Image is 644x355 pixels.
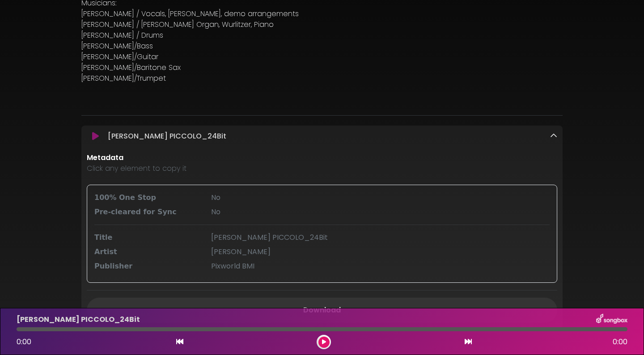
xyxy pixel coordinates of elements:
span: 0:00 [17,337,31,347]
span: [PERSON_NAME] PICCOLO_24Bit [211,232,328,242]
p: [PERSON_NAME]/Trumpet [81,73,563,84]
div: Pre-cleared for Sync [89,207,206,217]
p: [PERSON_NAME] / [PERSON_NAME] Organ, Wurlitzer, Piano [81,19,563,30]
p: Click any element to copy it [87,163,557,174]
p: [PERSON_NAME] PICCOLO_24Bit [17,314,140,325]
span: No [211,207,220,217]
span: 0:00 [613,337,627,347]
div: Title [89,232,206,243]
p: [PERSON_NAME] / Vocals, [PERSON_NAME], demo arrangements [81,9,563,19]
p: [PERSON_NAME] PICCOLO_24Bit [108,131,226,142]
span: [PERSON_NAME] [211,247,271,257]
div: Artist [89,247,206,257]
p: [PERSON_NAME] / Drums [81,30,563,41]
p: [PERSON_NAME]/Baritone Sax [81,62,563,73]
p: [PERSON_NAME]/Guitar [81,52,563,62]
div: 100% One Stop [89,192,206,203]
a: Download [87,298,557,323]
span: No [211,192,220,203]
img: songbox-logo-white.png [596,314,627,325]
p: [PERSON_NAME]/Bass [81,41,563,52]
span: Pixworld BMI [211,261,254,271]
p: Metadata [87,152,557,163]
div: Publisher [89,261,206,272]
